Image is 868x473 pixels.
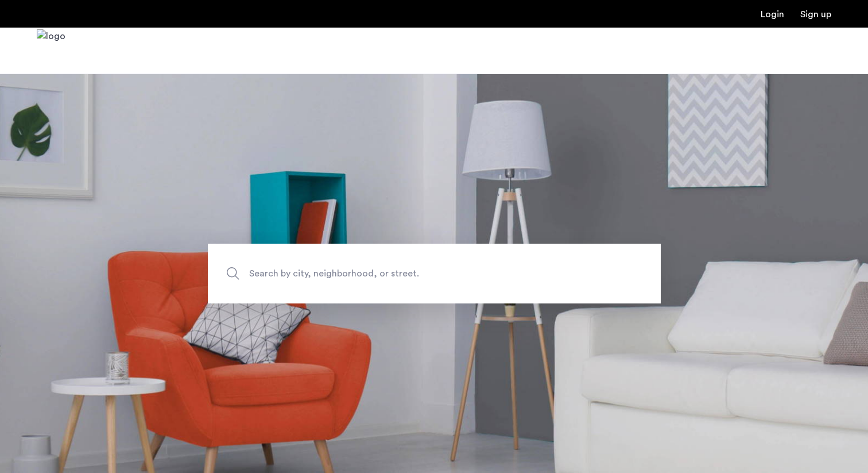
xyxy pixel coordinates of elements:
input: Apartment Search [208,244,661,303]
a: Registration [800,10,831,19]
a: Login [761,10,784,19]
a: Cazamio Logo [37,29,65,72]
img: logo [37,29,65,72]
span: Search by city, neighborhood, or street. [249,266,566,281]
